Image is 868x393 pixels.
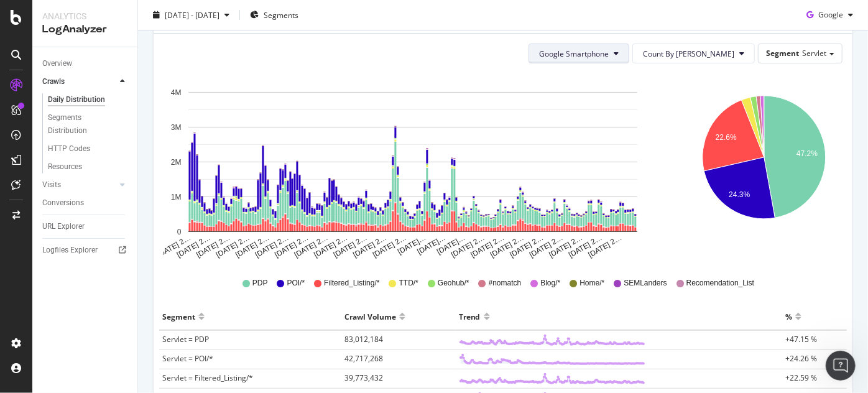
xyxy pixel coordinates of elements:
[624,278,667,289] span: SEMLanders
[148,5,234,25] button: [DATE] - [DATE]
[399,278,418,289] span: TTD/*
[344,372,383,383] span: 39,773,432
[42,178,61,192] div: Visits
[489,278,522,289] span: #nomatch
[48,111,129,137] a: Segments Distribution
[687,73,841,260] svg: A chart.
[785,372,817,383] span: +22.59 %
[438,278,469,289] span: Geohub/*
[802,48,826,58] span: Servlet
[245,5,303,25] button: Segments
[48,160,82,173] div: Resources
[252,278,268,289] span: PDP
[162,307,195,326] div: Segment
[177,228,182,236] text: 0
[785,353,817,364] span: +24.26 %
[324,278,379,289] span: Filtered_Listing/*
[344,334,383,344] span: 83,012,184
[539,49,609,59] span: Google Smartphone
[715,133,736,142] text: 22.6%
[264,9,298,20] span: Segments
[42,244,129,257] a: Logfiles Explorer
[42,10,127,22] div: Analytics
[162,372,253,383] span: Servlet = Filtered_Listing/*
[729,191,750,200] text: 24.3%
[171,88,182,97] text: 4M
[162,334,209,344] span: Servlet = PDP
[785,334,817,344] span: +47.15 %
[785,307,792,326] div: %
[42,57,72,70] div: Overview
[42,57,129,70] a: Overview
[42,75,65,88] div: Crawls
[540,278,560,289] span: Blog/*
[42,196,129,210] a: Conversions
[459,307,481,326] div: Trend
[801,5,858,25] button: Google
[48,93,129,106] a: Daily Distribution
[42,196,84,210] div: Conversions
[171,123,182,132] text: 3M
[579,278,604,289] span: Home/*
[48,111,117,137] div: Segments Distribution
[171,158,182,167] text: 2M
[344,307,396,326] div: Crawl Volume
[42,244,98,257] div: Logfiles Explorer
[287,278,305,289] span: POI/*
[766,48,799,58] span: Segment
[165,9,219,20] span: [DATE] - [DATE]
[632,44,755,63] button: Count By [PERSON_NAME]
[643,49,734,59] span: Count By Day
[826,351,856,381] iframe: Intercom live chat
[529,44,629,63] button: Google Smartphone
[42,75,116,88] a: Crawls
[42,22,127,37] div: LogAnalyzer
[42,220,129,233] a: URL Explorer
[48,142,129,155] a: HTTP Codes
[818,9,843,20] span: Google
[344,353,383,364] span: 42,717,268
[48,160,129,173] a: Resources
[42,178,116,192] a: Visits
[171,193,182,201] text: 1M
[164,73,662,260] svg: A chart.
[48,93,105,106] div: Daily Distribution
[42,220,85,233] div: URL Explorer
[796,149,818,158] text: 47.2%
[686,278,754,289] span: Recomendation_List
[162,353,213,364] span: Servlet = POI/*
[48,142,90,155] div: HTTP Codes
